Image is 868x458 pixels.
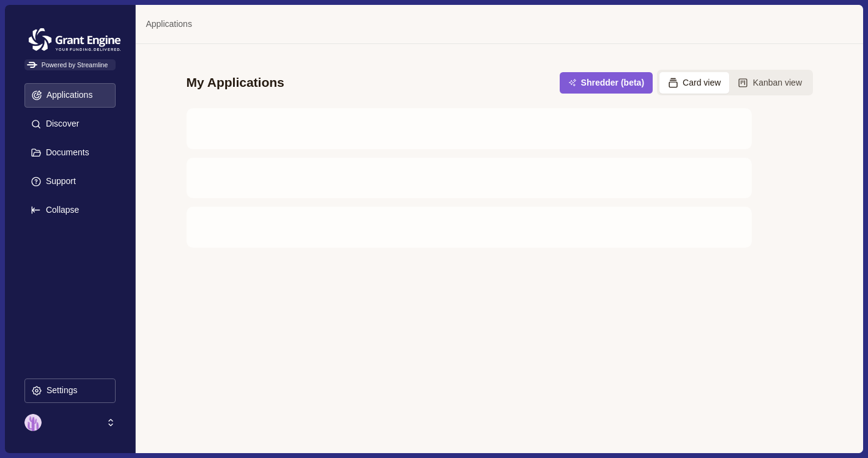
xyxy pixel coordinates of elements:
[24,24,116,38] a: Grantengine Logo
[24,169,116,194] button: Support
[42,176,76,187] p: Support
[187,74,284,91] div: My Applications
[560,72,653,94] button: Shredder (beta)
[42,90,93,100] p: Applications
[42,147,89,158] p: Documents
[42,119,79,129] p: Discover
[42,205,79,215] p: Collapse
[24,59,116,70] span: Powered by Streamline
[24,379,116,407] a: Settings
[24,83,116,108] button: Applications
[24,24,125,55] img: Grantengine Logo
[24,198,116,223] button: Expand
[24,379,116,403] button: Settings
[42,385,78,396] p: Settings
[24,141,116,165] button: Documents
[27,62,37,68] img: Powered by Streamline Logo
[24,112,116,136] button: Discover
[729,72,811,94] button: Kanban view
[659,72,730,94] button: Card view
[146,18,192,31] a: Applications
[24,414,42,431] img: profile picture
